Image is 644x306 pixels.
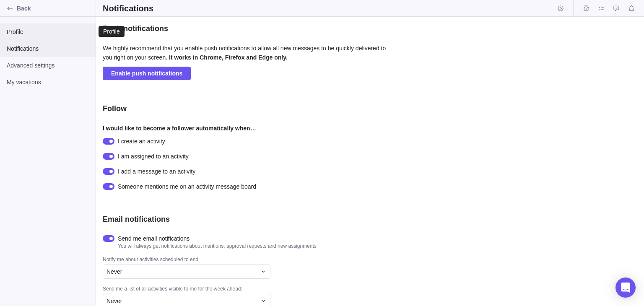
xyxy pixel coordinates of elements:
[103,67,191,80] span: Enable push notifications
[595,3,607,14] span: My assignments
[111,68,182,78] span: Enable push notifications
[118,182,256,191] span: Someone mentions me on an activity message board
[626,6,637,13] a: Notifications
[610,6,622,13] a: Approval requests
[610,3,622,14] span: Approval requests
[7,44,89,53] span: Notifications
[103,3,153,14] h2: Notifications
[7,61,89,70] span: Advanced settings
[103,124,396,137] p: I would like to become a follower automatically when…
[102,28,121,35] div: Profile
[580,3,592,14] span: Time logs
[103,214,170,224] h3: Email notifications
[17,4,92,13] span: Back
[555,3,566,14] span: Start timer
[118,167,195,176] span: I add a message to an activity
[103,256,396,265] div: Notify me about activities scheduled to end
[103,23,168,34] h3: Push notifications
[626,3,637,14] span: Notifications
[118,152,189,161] span: I am assigned to an activity
[615,277,636,298] div: Open Intercom Messenger
[118,137,165,145] span: I create an activity
[7,78,89,86] span: My vacations
[7,28,89,36] span: Profile
[103,104,127,114] h3: Follow
[118,234,317,243] span: Send me email notifications
[103,44,396,67] p: We highly recommend that you enable push notifications to allow all new messages to be quickly de...
[118,243,317,249] span: You will always get notifications about mentions, approval requests and new assignments
[169,54,288,61] strong: It works in Chrome, Firefox and Edge only.
[103,285,396,294] div: Send me a list of all activities visible to me for the week ahead:
[106,267,122,276] span: Never
[580,6,592,13] a: Time logs
[595,6,607,13] a: My assignments
[106,297,122,305] span: Never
